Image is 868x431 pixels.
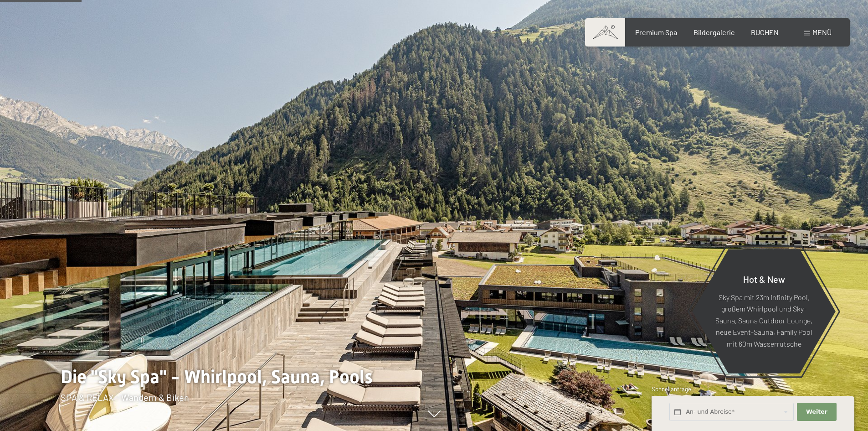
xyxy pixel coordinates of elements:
a: BUCHEN [751,28,779,36]
span: Weiter [806,408,827,416]
span: Hot & New [743,273,785,284]
a: Hot & New Sky Spa mit 23m Infinity Pool, großem Whirlpool und Sky-Sauna, Sauna Outdoor Lounge, ne... [692,249,836,374]
a: Bildergalerie [693,28,735,36]
p: Sky Spa mit 23m Infinity Pool, großem Whirlpool und Sky-Sauna, Sauna Outdoor Lounge, neue Event-S... [714,291,813,349]
span: Schnellanfrage [652,385,691,393]
a: Premium Spa [635,28,677,36]
span: Menü [812,28,832,36]
button: Weiter [797,403,836,421]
